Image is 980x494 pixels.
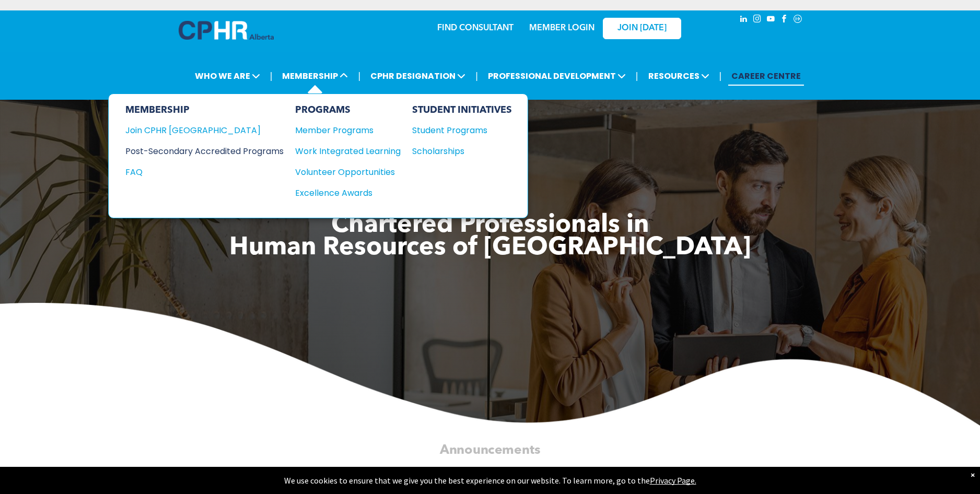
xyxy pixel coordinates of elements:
[617,23,667,33] span: JOIN [DATE]
[295,124,390,137] div: Member Programs
[295,124,401,137] a: Member Programs
[529,24,594,32] a: MEMBER LOGIN
[279,66,351,86] span: MEMBERSHIP
[229,236,751,261] span: Human Resources of [GEOGRAPHIC_DATA]
[412,104,512,116] div: STUDENT INITIATIVES
[485,66,629,86] span: PROFESSIONAL DEVELOPMENT
[358,65,360,87] li: |
[295,186,390,199] div: Excellence Awards
[295,166,401,179] a: Volunteer Opportunities
[636,65,638,87] li: |
[778,13,790,27] a: facebook
[295,166,390,179] div: Volunteer Opportunities
[719,65,722,87] li: |
[125,124,284,137] a: Join CPHR [GEOGRAPHIC_DATA]
[270,65,273,87] li: |
[412,145,512,158] a: Scholarships
[295,145,390,158] div: Work Integrated Learning
[179,21,274,40] img: A blue and white logo for cp alberta
[412,145,502,158] div: Scholarships
[728,66,804,86] a: CAREER CENTRE
[125,166,268,179] div: FAQ
[412,124,512,137] a: Student Programs
[645,66,713,86] span: RESOURCES
[295,145,401,158] a: Work Integrated Learning
[125,145,268,158] div: Post-Secondary Accredited Programs
[971,469,975,480] div: Dismiss notification
[192,66,263,86] span: WHO WE ARE
[412,124,502,137] div: Student Programs
[295,104,401,116] div: PROGRAMS
[751,13,763,27] a: instagram
[295,186,401,199] a: Excellence Awards
[440,444,541,457] span: Announcements
[331,213,649,238] span: Chartered Professionals in
[125,166,284,179] a: FAQ
[738,13,749,27] a: linkedin
[765,13,776,27] a: youtube
[792,13,803,27] a: Social network
[650,475,696,486] a: Privacy Page.
[475,65,478,87] li: |
[125,104,284,116] div: MEMBERSHIP
[367,66,469,86] span: CPHR DESIGNATION
[437,24,514,32] a: FIND CONSULTANT
[125,124,268,137] div: Join CPHR [GEOGRAPHIC_DATA]
[125,145,284,158] a: Post-Secondary Accredited Programs
[603,18,681,39] a: JOIN [DATE]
